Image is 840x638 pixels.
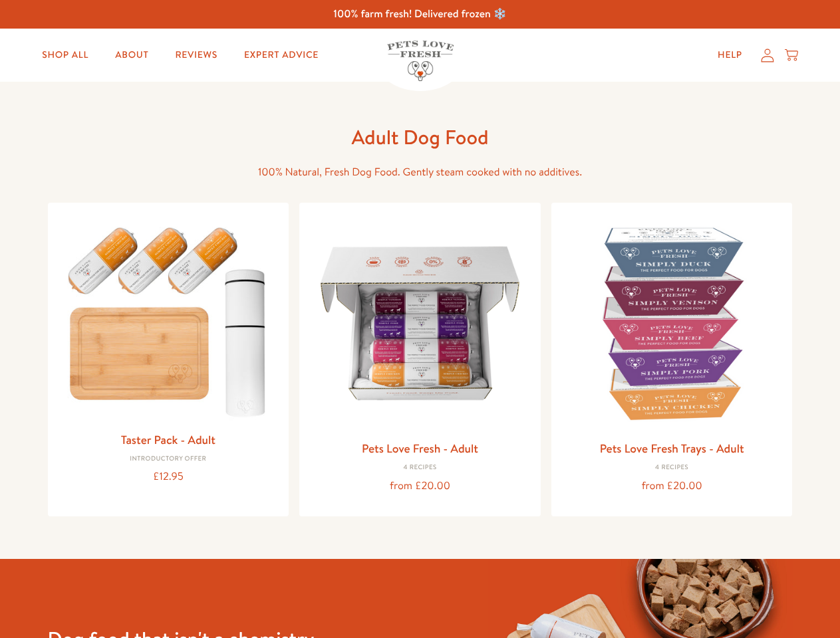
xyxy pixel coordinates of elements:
img: Taster Pack - Adult [59,213,279,424]
a: Help [707,42,753,68]
div: 4 Recipes [310,464,530,472]
a: Pets Love Fresh Trays - Adult [600,440,744,457]
div: Introductory Offer [59,455,279,463]
a: Reviews [164,42,227,68]
div: £12.95 [59,468,279,486]
a: About [104,42,159,68]
a: Shop All [31,42,99,68]
div: from £20.00 [562,477,782,495]
div: 4 Recipes [562,464,782,472]
a: Taster Pack - Adult [121,431,215,448]
div: from £20.00 [310,477,530,495]
img: Pets Love Fresh Trays - Adult [562,213,782,433]
a: Pets Love Fresh - Adult [362,440,478,457]
a: Expert Advice [233,42,329,68]
img: Pets Love Fresh [387,41,454,81]
span: 100% Natural, Fresh Dog Food. Gently steam cooked with no additives. [258,165,582,179]
img: Pets Love Fresh - Adult [310,213,530,433]
h1: Adult Dog Food [208,124,633,150]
